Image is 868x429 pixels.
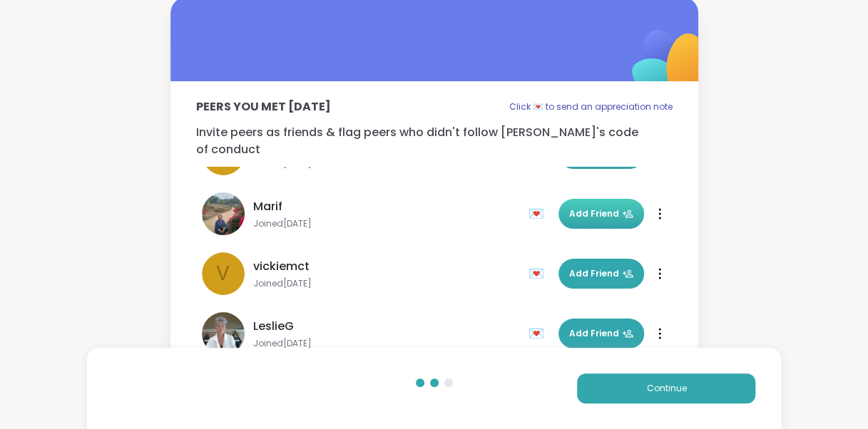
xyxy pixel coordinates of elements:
[558,259,644,289] button: Add Friend
[216,259,230,289] span: v
[529,262,550,285] div: 💌
[646,382,686,395] span: Continue
[577,373,755,403] button: Continue
[253,198,282,215] span: Marif
[253,258,310,275] span: vickiemct
[558,199,644,229] button: Add Friend
[202,312,245,355] img: LeslieG
[569,327,633,340] span: Add Friend
[253,338,520,349] span: Joined [DATE]
[569,267,633,280] span: Add Friend
[196,98,331,115] p: Peers you met [DATE]
[253,318,294,335] span: LeslieG
[253,218,520,229] span: Joined [DATE]
[569,207,633,220] span: Add Friend
[529,322,550,345] div: 💌
[509,98,673,115] p: Click 💌 to send an appreciation note
[558,319,644,348] button: Add Friend
[529,202,550,225] div: 💌
[196,124,673,158] p: Invite peers as friends & flag peers who didn't follow [PERSON_NAME]'s code of conduct
[253,278,520,289] span: Joined [DATE]
[202,192,245,235] img: Marif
